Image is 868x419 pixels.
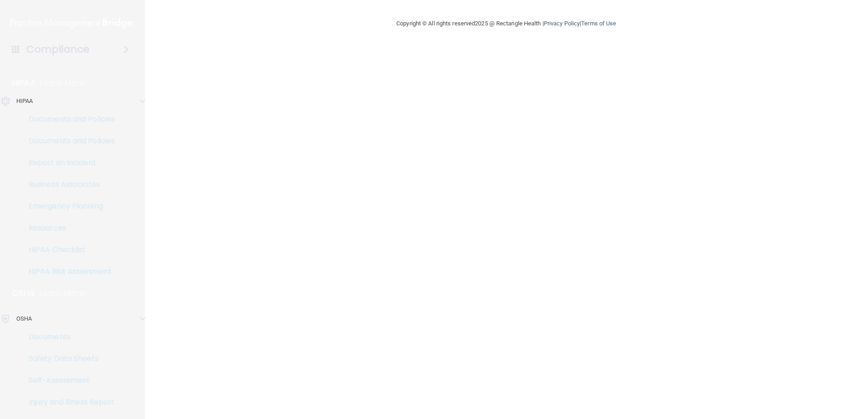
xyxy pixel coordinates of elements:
p: HIPAA [16,96,33,107]
p: Resources [6,224,130,233]
p: OSHA [16,313,32,324]
p: Business Associates [6,180,130,189]
p: Documents and Policies [6,115,130,124]
p: Learn More! [39,288,88,299]
div: Copyright © All rights reserved 2025 @ Rectangle Health | | [340,9,672,38]
p: Learn More! [40,78,88,88]
p: Documents and Policies [6,136,130,146]
a: Privacy Policy [544,20,580,27]
img: PMB logo [10,14,134,32]
p: Report an Incident [6,158,130,167]
h4: Compliance [26,43,89,56]
p: OSHA [12,288,35,299]
p: Safety Data Sheets [6,354,130,363]
p: Emergency Planning [6,202,130,211]
p: Documents [6,332,130,341]
p: Injury and Illness Report [6,398,130,407]
p: HIPAA [12,78,35,88]
p: Self-Assessment [6,376,130,385]
a: Terms of Use [581,20,616,27]
p: HIPAA Checklist [6,245,130,254]
p: HIPAA Risk Assessment [6,267,130,276]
